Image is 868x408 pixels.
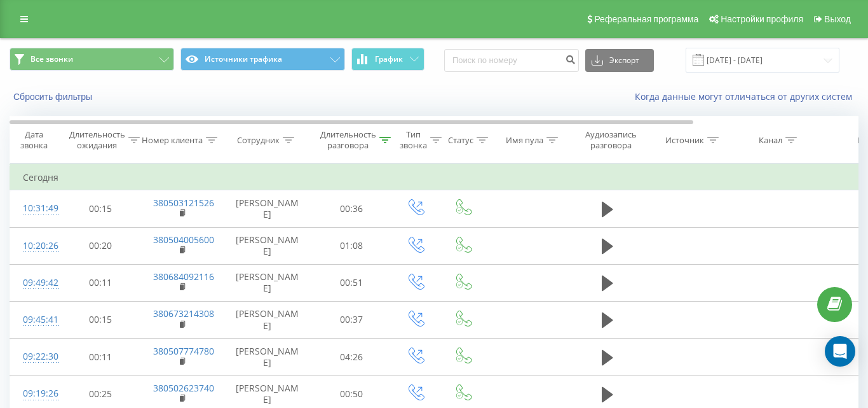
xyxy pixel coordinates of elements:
[400,129,427,151] div: Тип звонка
[10,129,57,151] div: Дата звонка
[825,336,855,367] div: Open Intercom Messenger
[312,301,391,338] td: 00:37
[31,54,73,64] span: Все звонки
[312,227,391,264] td: 01:08
[153,234,214,246] a: 380504005600
[506,135,543,146] div: Имя пула
[61,301,140,338] td: 00:15
[444,49,579,72] input: Поиск по номеру
[153,307,214,320] a: 380673214308
[237,135,280,146] div: Сотрудник
[312,339,391,376] td: 04:26
[312,264,391,301] td: 00:51
[23,344,48,369] div: 09:22:30
[448,135,473,146] div: Статус
[223,264,312,301] td: [PERSON_NAME]
[153,197,214,209] a: 380503121526
[223,227,312,264] td: [PERSON_NAME]
[180,48,345,71] button: Источники трафика
[320,129,376,151] div: Длительность разговора
[61,227,140,264] td: 00:20
[580,129,642,151] div: Аудиозапись разговора
[594,14,698,24] span: Реферальная программа
[721,14,803,24] span: Настройки профиля
[223,339,312,376] td: [PERSON_NAME]
[223,190,312,227] td: [PERSON_NAME]
[23,196,48,221] div: 10:31:49
[23,381,48,406] div: 09:19:26
[635,90,858,102] a: Когда данные могут отличаться от других систем
[23,271,48,295] div: 09:49:42
[142,135,203,146] div: Номер клиента
[153,271,214,283] a: 380684092116
[759,135,782,146] div: Канал
[223,301,312,338] td: [PERSON_NAME]
[61,339,140,376] td: 00:11
[375,55,403,64] span: График
[153,345,214,357] a: 380507774780
[10,48,174,71] button: Все звонки
[665,135,704,146] div: Источник
[824,14,851,24] span: Выход
[10,91,98,102] button: Сбросить фильтры
[351,48,424,71] button: График
[61,190,140,227] td: 00:15
[23,234,48,258] div: 10:20:26
[312,190,391,227] td: 00:36
[153,382,214,394] a: 380502623740
[23,307,48,332] div: 09:45:41
[61,264,140,301] td: 00:11
[585,49,654,72] button: Экспорт
[69,129,125,151] div: Длительность ожидания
